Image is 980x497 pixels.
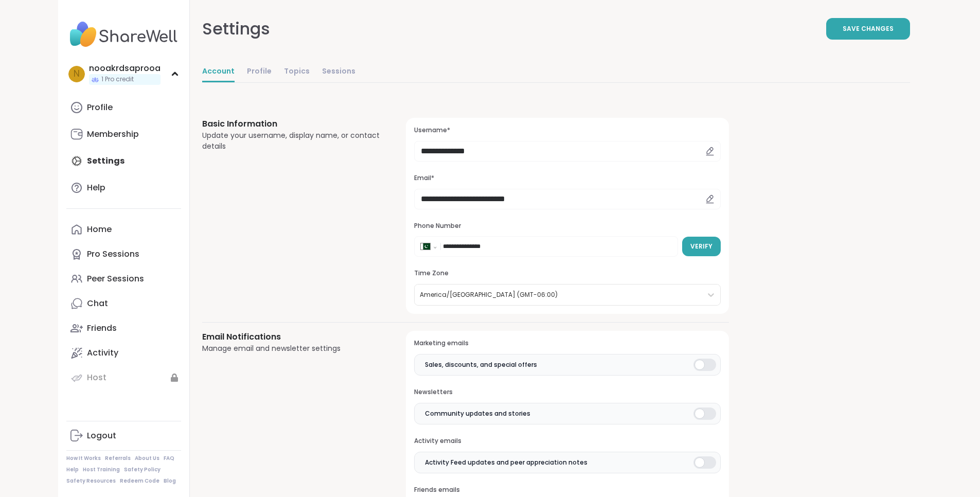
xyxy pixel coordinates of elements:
[87,430,116,441] div: Logout
[87,129,139,140] div: Membership
[66,316,181,341] a: Friends
[414,339,720,348] h3: Marketing emails
[89,63,161,74] div: nooakrdsaprooa
[202,62,235,82] a: Account
[120,477,159,485] a: Redeem Code
[66,423,181,448] a: Logout
[87,323,117,334] div: Friends
[83,466,120,473] a: Host Training
[843,24,894,33] span: Save Changes
[414,486,720,494] h3: Friends emails
[425,409,530,418] span: Community updates and stories
[87,102,113,113] div: Profile
[87,372,106,383] div: Host
[425,458,587,467] span: Activity Feed updates and peer appreciation notes
[414,437,720,446] h3: Activity emails
[74,67,80,81] span: n
[425,360,537,369] span: Sales, discounts, and special offers
[414,269,720,278] h3: Time Zone
[202,331,382,343] h3: Email Notifications
[66,477,116,485] a: Safety Resources
[66,16,181,52] img: ShareWell Nav Logo
[124,466,161,473] a: Safety Policy
[66,217,181,242] a: Home
[414,174,720,183] h3: Email*
[66,341,181,365] a: Activity
[414,388,720,397] h3: Newsletters
[66,122,181,147] a: Membership
[247,62,272,82] a: Profile
[690,242,712,251] span: Verify
[66,365,181,390] a: Host
[164,477,176,485] a: Blog
[66,291,181,316] a: Chat
[682,237,721,256] button: Verify
[87,298,108,309] div: Chat
[135,455,159,462] a: About Us
[87,182,105,193] div: Help
[414,126,720,135] h3: Username*
[284,62,310,82] a: Topics
[414,222,720,230] h3: Phone Number
[66,95,181,120] a: Profile
[87,224,112,235] div: Home
[87,273,144,285] div: Peer Sessions
[66,175,181,200] a: Help
[826,18,910,40] button: Save Changes
[164,455,174,462] a: FAQ
[202,130,382,152] div: Update your username, display name, or contact details
[322,62,355,82] a: Sessions
[105,455,131,462] a: Referrals
[66,267,181,291] a: Peer Sessions
[66,466,79,473] a: Help
[66,242,181,267] a: Pro Sessions
[87,248,139,260] div: Pro Sessions
[202,343,382,354] div: Manage email and newsletter settings
[202,118,382,130] h3: Basic Information
[87,347,118,359] div: Activity
[66,455,101,462] a: How It Works
[101,75,134,84] span: 1 Pro credit
[202,16,270,41] div: Settings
